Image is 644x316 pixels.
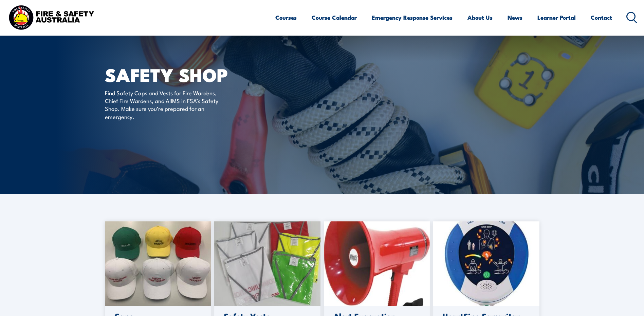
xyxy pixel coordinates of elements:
[312,8,357,26] a: Course Calendar
[105,89,229,121] p: Find Safety Caps and Vests for Fire Wardens, Chief Fire Wardens, and AIIMS in FSA’s Safety Shop. ...
[275,8,297,26] a: Courses
[467,8,493,26] a: About Us
[508,8,522,26] a: News
[372,8,453,26] a: Emergency Response Services
[324,221,430,306] img: megaphone-1.jpg
[591,8,612,26] a: Contact
[537,8,576,26] a: Learner Portal
[105,221,211,306] img: caps-scaled-1.jpg
[433,221,539,306] img: 500.jpg
[214,221,320,306] img: 20230220_093531-scaled-1.jpg
[105,66,273,82] h1: SAFETY SHOP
